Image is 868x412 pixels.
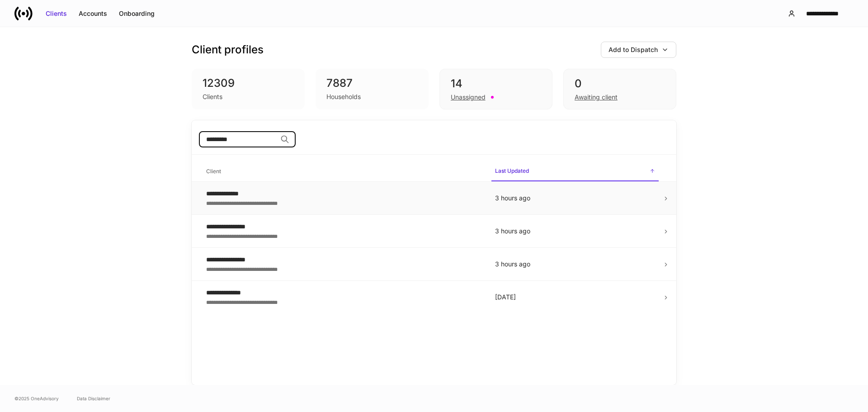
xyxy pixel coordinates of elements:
[203,92,222,101] div: Clients
[495,260,655,269] p: 3 hours ago
[326,92,361,101] div: Households
[326,76,418,90] div: 7887
[40,6,73,21] button: Clients
[495,194,655,203] p: 3 hours ago
[79,9,107,18] div: Accounts
[495,227,655,236] p: 3 hours ago
[495,166,529,175] h6: Last Updated
[203,162,484,181] span: Client
[451,93,486,102] div: Unassigned
[73,6,113,21] button: Accounts
[192,43,264,57] h3: Client profiles
[491,162,659,181] span: Last Updated
[575,76,665,91] div: 0
[14,395,59,402] span: © 2025 OneAdvisory
[119,9,155,18] div: Onboarding
[203,76,294,90] div: 12309
[575,93,618,102] div: Awaiting client
[563,69,676,109] div: 0Awaiting client
[495,293,655,302] p: [DATE]
[601,42,676,58] button: Add to Dispatch
[206,167,221,175] h6: Client
[609,45,658,54] div: Add to Dispatch
[439,69,552,109] div: 14Unassigned
[77,395,110,402] a: Data Disclaimer
[113,6,160,21] button: Onboarding
[451,76,541,91] div: 14
[46,9,67,18] div: Clients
